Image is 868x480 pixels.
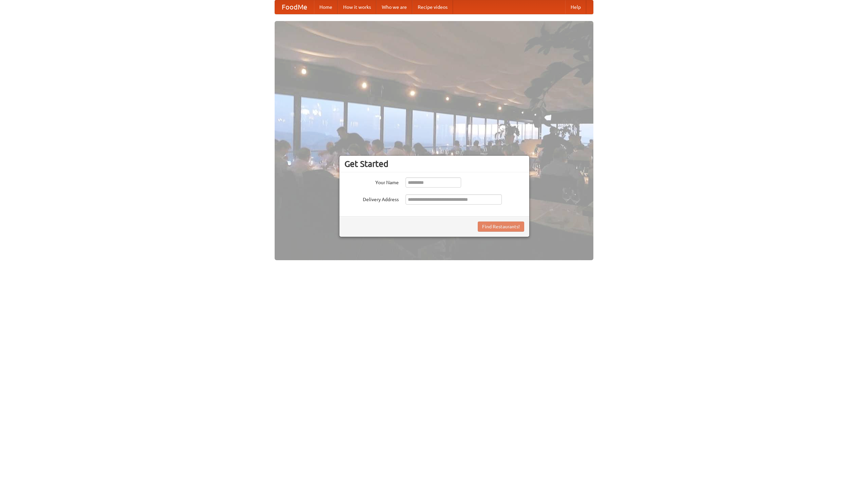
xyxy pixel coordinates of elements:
a: Help [565,0,586,14]
a: How it works [338,0,376,14]
a: FoodMe [275,0,314,14]
label: Your Name [344,177,399,186]
label: Delivery Address [344,194,399,203]
a: Recipe videos [412,0,453,14]
a: Who we are [376,0,412,14]
a: Home [314,0,338,14]
h3: Get Started [344,159,524,169]
button: Find Restaurants! [478,222,524,232]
